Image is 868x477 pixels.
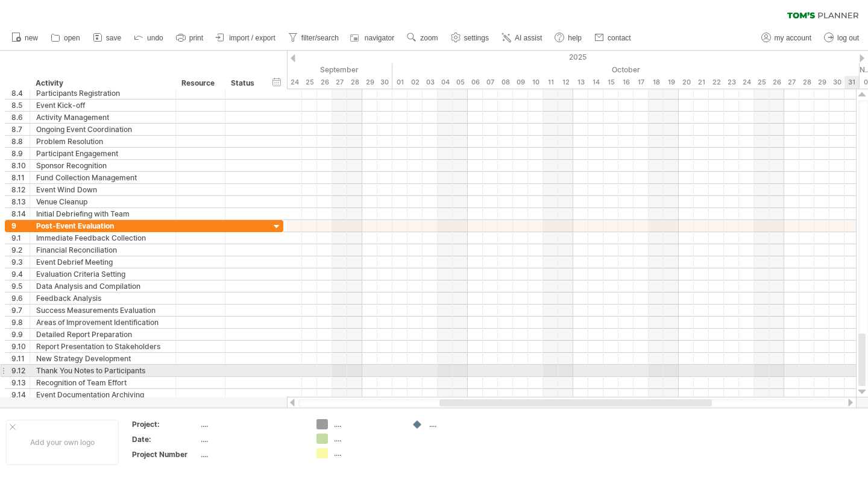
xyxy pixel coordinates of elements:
div: Monday, 13 October 2025 [573,76,588,89]
span: log out [837,34,859,42]
div: 9.12 [11,365,30,376]
div: .... [334,419,400,429]
div: Friday, 10 October 2025 [528,76,543,89]
span: print [189,34,203,42]
a: zoom [404,30,441,46]
a: my account [758,30,815,46]
div: Thursday, 25 September 2025 [302,76,317,89]
div: Success Measurements Evaluation [36,305,169,316]
div: Friday, 26 September 2025 [317,76,332,89]
div: 9.10 [11,341,30,352]
div: Date: [132,434,198,444]
div: 9.9 [11,329,30,340]
div: Participants Registration [36,87,169,99]
div: 8.14 [11,208,30,220]
div: 9.14 [11,389,30,400]
div: Sunday, 28 September 2025 [347,76,362,89]
div: Activity [36,77,169,89]
a: new [8,30,42,46]
div: Tuesday, 14 October 2025 [588,76,603,89]
div: Venue Cleanup [36,196,169,207]
div: 8.9 [11,148,30,159]
div: Thursday, 9 October 2025 [513,76,528,89]
span: AI assist [515,34,542,42]
div: Thursday, 16 October 2025 [618,76,634,89]
div: Report Presentation to Stakeholders [36,341,169,352]
div: Sponsor Recognition [36,160,169,171]
span: navigator [365,34,394,42]
div: Thursday, 23 October 2025 [724,76,739,89]
span: filter/search [301,34,339,42]
div: 9.8 [11,317,30,328]
div: Event Wind Down [36,184,169,195]
span: save [106,34,121,42]
div: 9.2 [11,244,30,256]
div: Thursday, 2 October 2025 [407,76,423,89]
div: Wednesday, 24 September 2025 [287,76,302,89]
div: Areas of Improvement Identification [36,317,169,328]
div: Wednesday, 15 October 2025 [603,76,618,89]
div: Wednesday, 22 October 2025 [709,76,724,89]
div: Saturday, 18 October 2025 [649,76,664,89]
span: new [25,34,38,42]
div: 8.8 [11,136,30,147]
a: AI assist [498,30,546,46]
div: Ongoing Event Coordination [36,124,169,135]
div: 9.11 [11,353,30,364]
div: Friday, 3 October 2025 [423,76,438,89]
div: Immediate Feedback Collection [36,232,169,244]
div: Tuesday, 28 October 2025 [799,76,814,89]
div: Monday, 6 October 2025 [468,76,483,89]
a: print [173,30,207,46]
div: Financial Reconciliation [36,244,169,256]
div: Project: [132,419,198,429]
div: 8.7 [11,124,30,135]
div: Feedback Analysis [36,292,169,304]
div: Monday, 20 October 2025 [679,76,694,89]
div: 9.7 [11,305,30,316]
span: undo [147,34,163,42]
div: .... [429,419,495,429]
div: Post-Event Evaluation [36,220,169,232]
span: import / export [229,34,275,42]
div: Sunday, 19 October 2025 [664,76,679,89]
div: 8.12 [11,184,30,195]
a: open [48,30,84,46]
div: 9.6 [11,292,30,304]
div: Fund Collection Management [36,172,169,183]
span: my account [775,34,811,42]
div: New Strategy Development [36,353,169,364]
div: .... [334,448,400,458]
div: Sunday, 26 October 2025 [769,76,784,89]
div: 8.10 [11,160,30,171]
div: .... [334,434,400,444]
div: Monday, 27 October 2025 [784,76,799,89]
div: Event Kick-off [36,100,169,111]
div: 8.4 [11,87,30,99]
span: settings [464,34,489,42]
span: open [64,34,80,42]
div: Add your own logo [6,420,119,465]
div: Status [231,77,257,89]
div: Saturday, 11 October 2025 [543,76,558,89]
div: Tuesday, 21 October 2025 [694,76,709,89]
div: Detailed Report Preparation [36,329,169,340]
div: .... [201,449,302,460]
div: Saturday, 4 October 2025 [438,76,453,89]
div: 9 [11,220,30,232]
div: Event Documentation Archiving [36,389,169,400]
span: zoom [420,34,438,42]
div: Tuesday, 30 September 2025 [377,76,392,89]
a: save [90,30,125,46]
div: Initial Debriefing with Team [36,208,169,220]
div: Resource [181,77,218,89]
div: 9.4 [11,268,30,280]
div: .... [201,434,302,444]
div: Evaluation Criteria Setting [36,268,169,280]
div: Saturday, 25 October 2025 [754,76,769,89]
div: 8.13 [11,196,30,207]
div: Problem Resolution [36,136,169,147]
div: 9.3 [11,256,30,268]
div: Friday, 24 October 2025 [739,76,754,89]
div: Tuesday, 7 October 2025 [483,76,498,89]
